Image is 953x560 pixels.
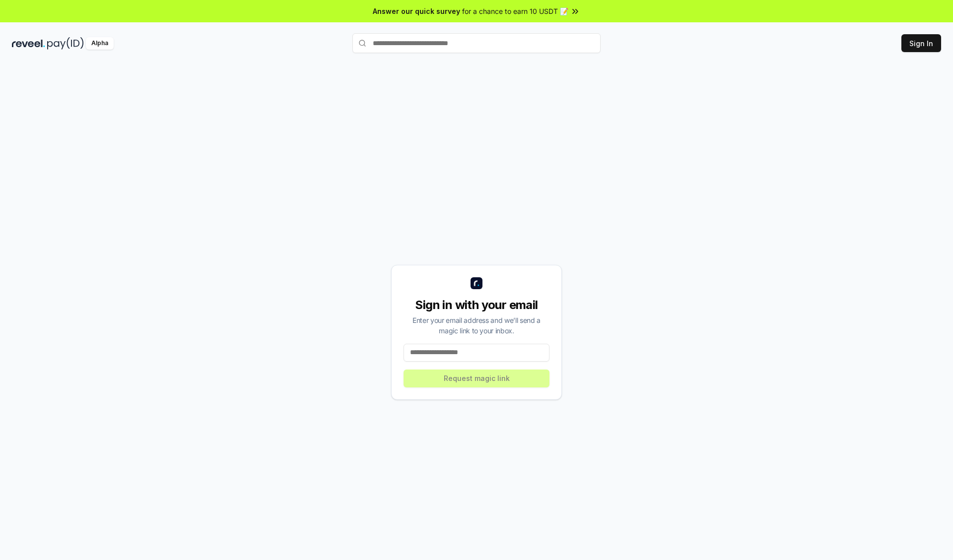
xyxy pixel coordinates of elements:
div: Enter your email address and we’ll send a magic link to your inbox. [404,315,549,336]
img: reveel_dark [12,37,45,50]
button: Sign In [901,34,941,52]
div: Sign in with your email [404,297,549,313]
div: Alpha [86,37,114,50]
img: pay_id [47,37,84,50]
span: for a chance to earn 10 USDT 📝 [462,6,568,16]
img: logo_small [471,277,482,289]
span: Answer our quick survey [373,6,460,16]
